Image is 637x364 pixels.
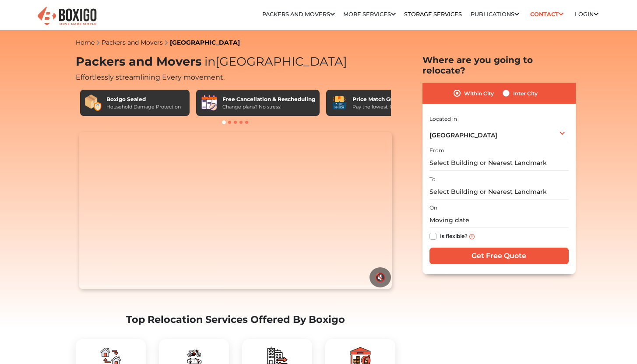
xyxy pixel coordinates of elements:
span: Effortlessly streamlining Every movement. [76,73,225,81]
label: Within City [464,88,494,98]
a: More services [343,11,396,17]
label: On [429,204,437,212]
a: [GEOGRAPHIC_DATA] [170,38,240,46]
div: Change plans? No stress! [222,103,315,111]
a: Packers and Movers [102,38,163,46]
div: Household Damage Protection [106,103,181,111]
button: 🔇 [370,267,391,287]
a: Contact [528,7,567,21]
label: From [429,147,444,154]
input: Get Free Quote [429,248,569,264]
a: Home [76,38,95,46]
label: Is flexible? [440,231,468,240]
img: Boxigo Sealed [84,94,102,112]
a: Login [575,11,598,17]
img: Free Cancellation & Rescheduling [201,94,218,112]
input: Select Building or Nearest Landmark [429,155,569,171]
img: info [469,234,475,239]
h2: Where are you going to relocate? [422,55,576,76]
img: Price Match Guarantee [331,94,348,112]
a: Publications [471,11,519,17]
span: [GEOGRAPHIC_DATA] [429,131,497,139]
video: Your browser does not support the video tag. [79,132,392,289]
div: Price Match Guarantee [352,95,419,103]
div: Boxigo Sealed [106,95,181,103]
label: Inter City [513,88,538,98]
a: Packers and Movers [262,11,335,17]
h2: Top Relocation Services Offered By Boxigo [76,314,395,325]
div: Free Cancellation & Rescheduling [222,95,315,103]
a: Storage Services [404,11,462,17]
img: Boxigo [36,6,98,27]
label: Located in [429,115,457,123]
input: Moving date [429,213,569,228]
label: To [429,175,436,183]
span: in [204,54,215,69]
h1: Packers and Movers [76,55,395,69]
div: Pay the lowest. Guaranteed! [352,103,419,111]
span: [GEOGRAPHIC_DATA] [201,54,347,69]
input: Select Building or Nearest Landmark [429,184,569,199]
